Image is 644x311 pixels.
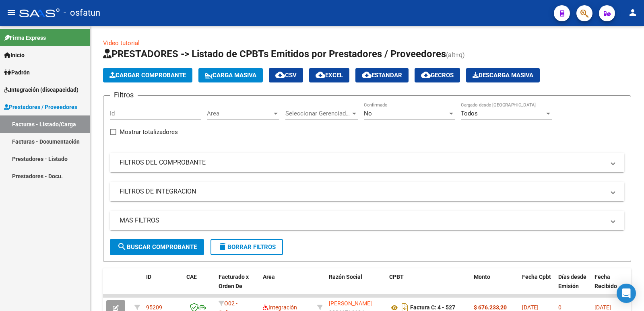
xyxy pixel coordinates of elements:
span: Estandar [362,72,402,79]
span: [PERSON_NAME] [329,300,372,307]
datatable-header-cell: Facturado x Orden De [215,268,260,304]
h3: Filtros [110,89,138,101]
span: CPBT [389,274,404,280]
span: Fecha Cpbt [522,274,551,280]
span: Seleccionar Gerenciador [285,110,351,117]
mat-panel-title: FILTROS DE INTEGRACION [120,187,605,196]
span: Gecros [421,72,454,79]
span: [DATE] [594,304,611,311]
span: Area [207,110,272,117]
span: Borrar Filtros [218,243,276,251]
button: Descarga Masiva [466,68,540,82]
button: Cargar Comprobante [103,68,192,82]
span: Firma Express [4,33,46,42]
mat-icon: delete [218,242,227,251]
button: Estandar [355,68,409,82]
button: Borrar Filtros [211,239,283,255]
mat-panel-title: MAS FILTROS [120,216,605,225]
datatable-header-cell: Días desde Emisión [555,268,591,304]
datatable-header-cell: Area [260,268,314,304]
span: CSV [275,72,297,79]
span: Buscar Comprobante [117,243,197,251]
datatable-header-cell: Monto [471,268,519,304]
button: CSV [269,68,303,82]
mat-icon: cloud_download [362,70,372,80]
datatable-header-cell: Fecha Cpbt [519,268,555,304]
button: Carga Masiva [198,68,263,82]
mat-icon: cloud_download [316,70,325,80]
span: Todos [461,110,478,117]
div: Open Intercom Messenger [617,284,636,303]
datatable-header-cell: CPBT [386,268,471,304]
span: Integración (discapacidad) [4,85,78,94]
datatable-header-cell: ID [143,268,183,304]
span: Prestadores / Proveedores [4,103,77,111]
mat-icon: person [628,8,638,17]
span: [DATE] [522,304,539,311]
button: EXCEL [309,68,349,82]
span: No [364,110,372,117]
strong: $ 676.233,20 [474,304,507,311]
span: EXCEL [316,72,343,79]
span: Area [263,274,275,280]
span: Inicio [4,51,25,60]
span: Mostrar totalizadores [120,127,178,137]
span: Facturado x Orden De [219,274,249,289]
app-download-masive: Descarga masiva de comprobantes (adjuntos) [466,68,540,82]
mat-expansion-panel-header: FILTROS DEL COMPROBANTE [110,153,624,172]
strong: Factura C: 4 - 527 [410,305,455,311]
span: (alt+q) [446,51,465,59]
datatable-header-cell: Fecha Recibido [591,268,627,304]
span: Integración [263,304,297,311]
span: Fecha Recibido [594,274,617,289]
span: Padrón [4,68,30,77]
button: Gecros [415,68,460,82]
button: Buscar Comprobante [110,239,204,255]
datatable-header-cell: CAE [183,268,215,304]
span: Descarga Masiva [473,72,533,79]
mat-expansion-panel-header: MAS FILTROS [110,211,624,230]
span: 95209 [146,304,162,311]
span: 0 [558,304,561,311]
span: Monto [474,274,490,280]
mat-expansion-panel-header: FILTROS DE INTEGRACION [110,182,624,201]
span: - osfatun [64,4,100,22]
span: Días desde Emisión [558,274,586,289]
a: Video tutorial [103,39,140,47]
span: Razón Social [329,274,362,280]
mat-icon: cloud_download [421,70,431,80]
mat-icon: cloud_download [275,70,285,80]
span: PRESTADORES -> Listado de CPBTs Emitidos por Prestadores / Proveedores [103,48,446,60]
span: Cargar Comprobante [109,72,186,79]
mat-panel-title: FILTROS DEL COMPROBANTE [120,158,605,167]
mat-icon: search [117,242,127,251]
span: ID [146,274,151,280]
span: CAE [186,274,197,280]
span: Carga Masiva [205,72,256,79]
mat-icon: menu [6,8,16,17]
datatable-header-cell: Razón Social [326,268,386,304]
